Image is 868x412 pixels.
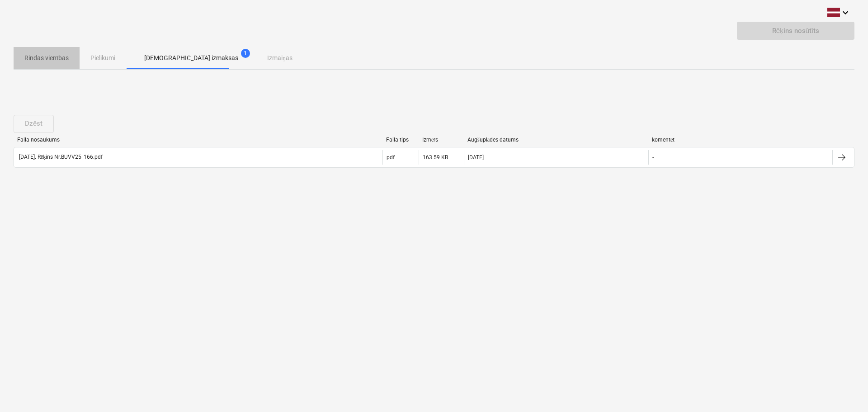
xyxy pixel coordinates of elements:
[422,137,460,143] div: Izmērs
[468,154,484,161] div: [DATE]
[652,154,654,161] div: -
[387,154,395,161] div: pdf
[386,137,415,143] div: Faila tips
[840,7,851,18] i: keyboard_arrow_down
[18,154,103,161] div: [DATE]. Rēķins Nr.BUVV25_166.pdf
[652,137,829,143] div: komentēt
[17,137,379,143] div: Faila nosaukums
[144,53,238,63] p: [DEMOGRAPHIC_DATA] izmaksas
[467,137,645,143] div: Augšuplādes datums
[423,154,448,161] div: 163.59 KB
[241,49,250,58] span: 1
[24,53,69,63] p: Rindas vienības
